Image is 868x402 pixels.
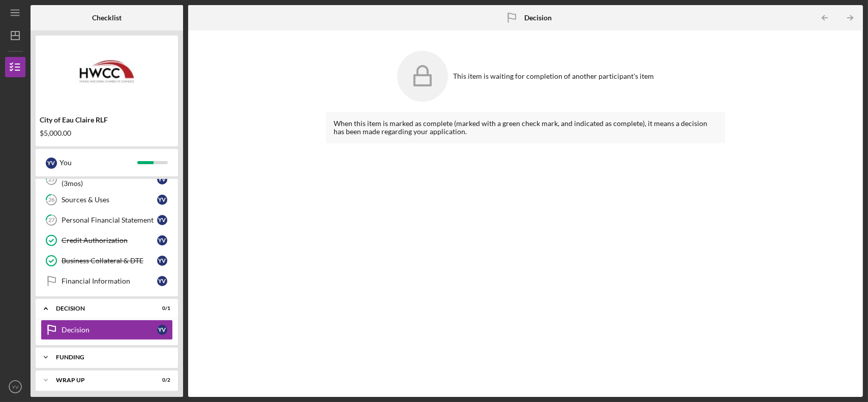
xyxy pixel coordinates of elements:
div: When this item is marked as complete (marked with a green check mark, and indicated as complete),... [326,112,725,143]
a: 27Personal Financial StatementYV [41,210,173,230]
div: Wrap Up [56,377,145,383]
a: Credit AuthorizationYV [41,230,173,251]
a: 25Business Bank Statements (3mos)YV [41,169,173,190]
div: Y V [157,235,167,245]
tspan: 26 [48,197,55,203]
tspan: 27 [48,217,55,224]
div: Financial Information [62,277,157,285]
div: Business Collateral & DTE [62,257,157,265]
div: Business Bank Statements (3mos) [62,171,157,188]
div: Y V [157,215,167,225]
div: Credit Authorization [62,236,157,244]
a: DecisionYV [41,320,173,340]
div: This item is waiting for completion of another participant's item [453,72,654,80]
div: Sources & Uses [62,196,157,204]
div: Personal Financial Statement [62,216,157,224]
div: Funding [56,354,165,360]
tspan: 25 [48,176,54,183]
div: Y V [157,276,167,286]
a: Financial InformationYV [41,271,173,291]
text: YV [12,384,19,390]
button: YV [5,377,25,397]
div: Y V [157,195,167,205]
div: Decision [56,305,145,312]
b: Decision [524,14,552,22]
a: Business Collateral & DTEYV [41,251,173,271]
div: You [59,154,137,171]
div: Decision [62,326,157,334]
div: Y V [157,256,167,266]
div: 0 / 2 [152,377,170,383]
div: City of Eau Claire RLF [40,116,174,124]
div: Y V [46,158,57,169]
a: 26Sources & UsesYV [41,190,173,210]
b: Checklist [92,14,122,22]
div: Y V [157,174,167,184]
div: Y V [157,325,167,335]
div: 0 / 1 [152,305,170,312]
div: $5,000.00 [40,129,174,137]
img: Product logo [36,41,178,102]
